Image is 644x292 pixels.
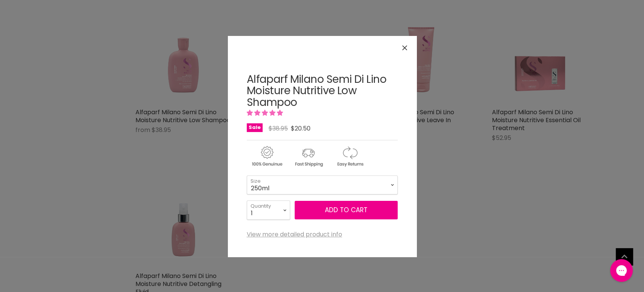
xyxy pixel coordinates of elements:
[330,145,370,168] img: returns.gif
[291,124,310,133] span: $20.50
[397,40,413,56] button: Close
[247,72,386,110] a: Alfaparf Milano Semi Di Lino Moisture Nutritive Low Shampoo
[247,109,284,117] span: 5.00 stars
[247,145,287,168] img: genuine.gif
[288,145,328,168] img: shipping.gif
[269,124,288,133] span: $38.95
[606,256,636,284] iframe: Gorgias live chat messenger
[295,201,398,220] button: Add to cart
[247,200,290,219] select: Quantity
[325,205,367,214] span: Add to cart
[247,123,263,132] span: Sale
[247,231,342,238] a: View more detailed product info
